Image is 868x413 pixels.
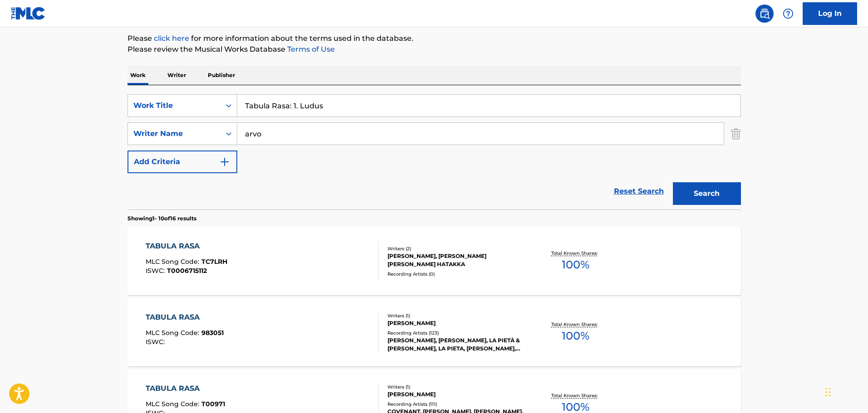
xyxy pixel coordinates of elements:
span: 100 % [562,328,589,344]
p: Total Known Shares: [551,250,600,257]
img: Delete Criterion [731,122,741,145]
img: search [759,8,770,19]
div: Recording Artists ( 123 ) [387,330,525,336]
a: Public Search [755,5,774,23]
span: 100 % [562,257,589,273]
div: TABULA RASA [146,383,225,394]
span: ISWC : [146,267,167,275]
a: Reset Search [609,181,668,201]
span: T00971 [201,400,225,408]
span: MLC Song Code : [146,329,201,337]
p: Total Known Shares: [551,392,600,399]
div: Drag [825,379,831,406]
p: Work [128,66,148,85]
div: Work Title [133,100,215,111]
img: 9d2ae6d4665cec9f34b9.svg [219,156,230,167]
a: click here [154,34,189,43]
span: T0006715112 [167,267,207,275]
div: TABULA RASA [146,312,224,323]
p: Publisher [205,66,238,85]
iframe: Chat Widget [823,369,868,413]
p: Showing 1 - 10 of 16 results [128,214,196,223]
div: [PERSON_NAME], [PERSON_NAME], LA PIETÀ & [PERSON_NAME], LA PIETA, [PERSON_NAME], [PERSON_NAME], [... [387,336,525,353]
div: Help [779,5,797,23]
form: Search Form [128,94,741,209]
p: Total Known Shares: [551,321,600,328]
span: 983051 [201,329,224,337]
div: Recording Artists ( 111 ) [387,401,525,408]
span: MLC Song Code : [146,400,201,408]
div: Writers ( 2 ) [387,245,525,252]
div: [PERSON_NAME] [387,390,525,398]
a: TABULA RASAMLC Song Code:983051ISWC:Writers (1)[PERSON_NAME]Recording Artists (123)[PERSON_NAME],... [128,298,741,366]
span: ISWC : [146,338,167,346]
img: help [783,8,794,19]
div: Writers ( 1 ) [387,312,525,319]
p: Writer [165,66,189,85]
a: TABULA RASAMLC Song Code:TC7LRHISWC:T0006715112Writers (2)[PERSON_NAME], [PERSON_NAME] [PERSON_NA... [128,227,741,295]
img: MLC Logo [11,7,46,20]
button: Add Criteria [128,151,237,173]
a: Terms of Use [285,45,335,53]
a: Log In [803,2,857,25]
span: MLC Song Code : [146,258,201,266]
p: Please review the Musical Works Database [128,44,741,55]
div: [PERSON_NAME], [PERSON_NAME] [PERSON_NAME] HATAKKA [387,252,525,268]
div: Writer Name [133,128,215,139]
button: Search [673,182,741,205]
p: Please for more information about the terms used in the database. [128,33,741,44]
div: [PERSON_NAME] [387,319,525,327]
span: TC7LRH [201,258,227,266]
div: Recording Artists ( 0 ) [387,271,525,277]
div: TABULA RASA [146,241,227,252]
div: Writers ( 1 ) [387,384,525,390]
